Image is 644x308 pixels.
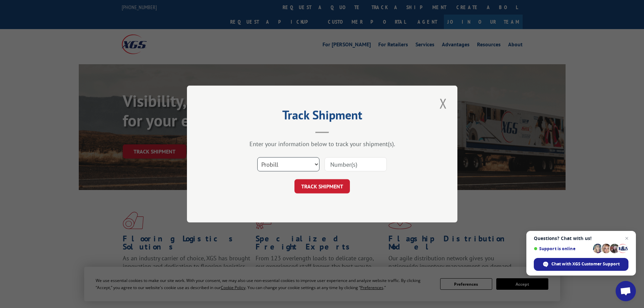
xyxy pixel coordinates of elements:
[534,236,628,241] span: Questions? Chat with us!
[221,110,424,123] h2: Track Shipment
[534,258,628,271] span: Chat with XGS Customer Support
[534,246,591,251] span: Support is online
[221,140,424,148] div: Enter your information below to track your shipment(s).
[294,179,350,193] button: TRACK SHIPMENT
[551,261,620,267] span: Chat with XGS Customer Support
[616,281,636,301] a: Open chat
[325,157,387,171] input: Number(s)
[437,94,449,113] button: Close modal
